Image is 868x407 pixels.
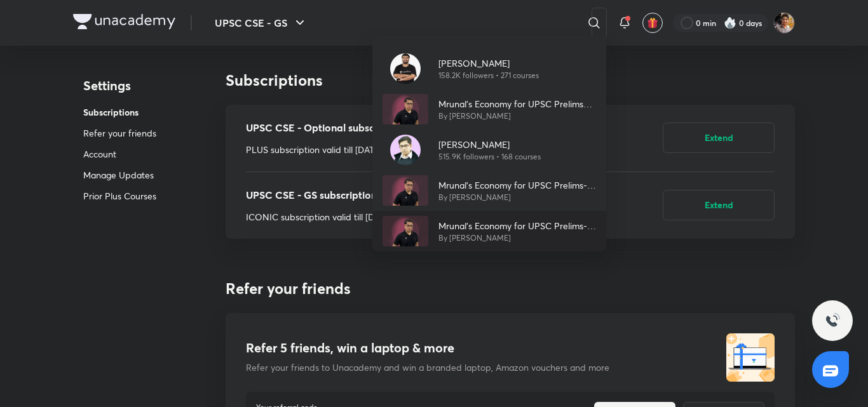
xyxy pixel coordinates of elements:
[438,138,541,151] p: [PERSON_NAME]
[438,70,539,81] p: 158.2K followers • 271 courses
[372,89,606,130] a: AvatarMrunal’s Economy for UPSC Prelims (PCB11-RAFTAAR)By [PERSON_NAME]
[438,178,596,192] p: Mrunal’s Economy for UPSC Prelims-2025 (PCB12-RAFTAAR)
[372,130,606,170] a: Avatar[PERSON_NAME]515.9K followers • 168 courses
[390,135,421,165] img: Avatar
[438,192,596,203] p: By [PERSON_NAME]
[825,313,840,328] img: ttu
[383,175,428,206] img: Avatar
[438,57,539,70] p: [PERSON_NAME]
[438,151,541,163] p: 515.9K followers • 168 courses
[438,232,596,244] p: By [PERSON_NAME]
[438,110,596,122] p: By [PERSON_NAME]
[390,53,421,84] img: Avatar
[383,94,428,124] img: Avatar
[438,219,596,232] p: Mrunal’s Economy for UPSC Prelims-2025 (PCB13-RAFTAAR)
[383,216,428,246] img: Avatar
[372,170,606,211] a: AvatarMrunal’s Economy for UPSC Prelims-2025 (PCB12-RAFTAAR)By [PERSON_NAME]
[372,48,606,89] a: Avatar[PERSON_NAME]158.2K followers • 271 courses
[372,211,606,251] a: AvatarMrunal’s Economy for UPSC Prelims-2025 (PCB13-RAFTAAR)By [PERSON_NAME]
[438,97,596,110] p: Mrunal’s Economy for UPSC Prelims (PCB11-RAFTAAR)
